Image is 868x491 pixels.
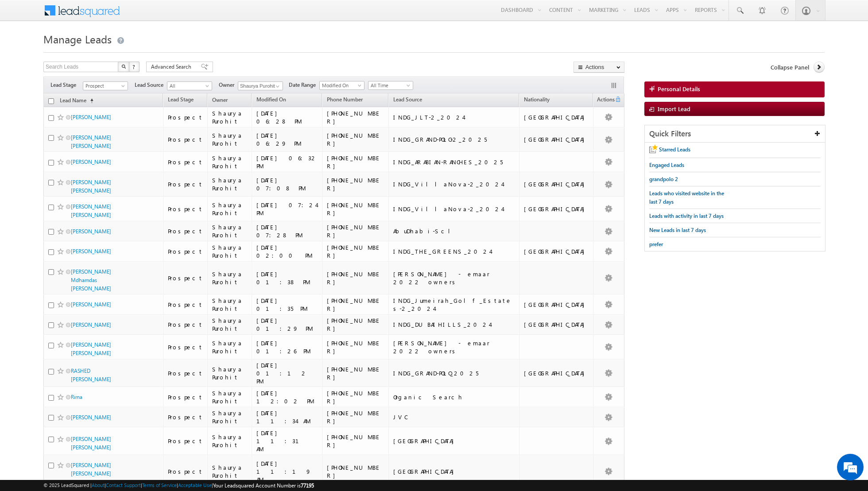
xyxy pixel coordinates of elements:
[327,464,384,479] div: [PHONE_NUMBER]
[393,297,515,313] div: INDG_Jumeirah_Golf_Estates-2_2024
[320,81,362,89] span: Modified On
[389,95,426,106] a: Lead Source
[212,339,248,355] div: Shaurya Purohit
[327,389,384,405] div: [PHONE_NUMBER]
[658,105,690,112] span: Import Lead
[168,158,203,166] div: Prospect
[168,437,203,445] div: Prospect
[71,436,111,451] a: [PERSON_NAME] [PERSON_NAME]
[649,241,663,247] span: prefer
[168,180,203,188] div: Prospect
[71,134,111,149] a: [PERSON_NAME] [PERSON_NAME]
[212,464,248,479] div: Shaurya Purohit
[168,369,203,377] div: Prospect
[163,95,198,106] a: Lead Stage
[524,247,589,255] div: [GEOGRAPHIC_DATA]
[213,482,314,489] span: Your Leadsquared Account Number is
[71,321,111,328] a: [PERSON_NAME]
[573,62,624,73] button: Actions
[524,321,589,329] div: [GEOGRAPHIC_DATA]
[271,82,282,91] a: Show All Items
[256,389,318,405] div: [DATE] 12:02 PM
[327,317,384,332] div: [PHONE_NUMBER]
[393,437,515,445] div: [GEOGRAPHIC_DATA]
[327,131,384,147] div: [PHONE_NUMBER]
[393,180,515,188] div: INDG_VillaNova-2_2024
[524,205,589,213] div: [GEOGRAPHIC_DATA]
[212,297,248,313] div: Shaurya Purohit
[649,190,724,205] span: Leads who visited website in the last 7 days
[55,95,98,107] a: Lead Name(sorted ascending)
[212,365,248,381] div: Shaurya Purohit
[212,270,248,286] div: Shaurya Purohit
[142,482,177,488] a: Terms of Service
[71,268,111,292] a: [PERSON_NAME] Mdhamdas [PERSON_NAME]
[393,369,515,377] div: INDG_GRAND-POLO_2025
[524,135,589,143] div: [GEOGRAPHIC_DATA]
[135,81,167,89] span: Lead Source
[524,180,589,188] div: [GEOGRAPHIC_DATA]
[256,244,318,259] div: [DATE] 02:00 PM
[256,409,318,425] div: [DATE] 11:34 AM
[327,109,384,125] div: [PHONE_NUMBER]
[524,301,589,309] div: [GEOGRAPHIC_DATA]
[327,201,384,217] div: [PHONE_NUMBER]
[71,248,111,255] a: [PERSON_NAME]
[644,81,825,97] a: Personal Details
[256,297,318,313] div: [DATE] 01:35 PM
[593,95,615,106] span: Actions
[524,96,550,103] span: Nationality
[106,482,141,488] a: Contact Support
[86,97,93,104] span: (sorted ascending)
[212,109,248,125] div: Shaurya Purohit
[71,341,111,356] a: [PERSON_NAME] [PERSON_NAME]
[121,64,126,69] img: Search
[168,274,203,282] div: Prospect
[289,81,319,89] span: Date Range
[256,223,318,239] div: [DATE] 07:28 PM
[659,146,690,153] span: Starred Leads
[393,227,515,235] div: AbuDhabi-Scl
[322,95,367,106] a: Phone Number
[71,179,111,194] a: [PERSON_NAME] [PERSON_NAME]
[393,339,515,355] div: [PERSON_NAME] - emaar 2022 owners
[771,63,809,71] span: Collapse Panel
[212,223,248,239] div: Shaurya Purohit
[168,343,203,351] div: Prospect
[393,247,515,255] div: INDG_THE_GREENS_2024
[132,63,136,70] span: ?
[71,228,111,235] a: [PERSON_NAME]
[212,97,228,103] span: Owner
[48,98,54,104] input: Check all records
[212,131,248,147] div: Shaurya Purohit
[71,301,111,308] a: [PERSON_NAME]
[393,270,515,286] div: [PERSON_NAME] - emaar 2022 owners
[393,413,515,421] div: JVC
[327,270,384,286] div: [PHONE_NUMBER]
[256,154,318,170] div: [DATE] 06:32 PM
[256,317,318,332] div: [DATE] 01:29 PM
[83,81,128,90] a: Prospect
[327,223,384,239] div: [PHONE_NUMBER]
[238,81,283,90] input: Type to Search
[327,96,363,103] span: Phone Number
[168,468,203,476] div: Prospect
[327,365,384,381] div: [PHONE_NUMBER]
[319,81,364,90] a: Modified On
[393,468,515,476] div: [GEOGRAPHIC_DATA]
[168,301,203,309] div: Prospect
[212,409,248,425] div: Shaurya Purohit
[71,367,111,383] a: RASHED [PERSON_NAME]
[519,95,554,106] a: Nationality
[649,162,684,168] span: Engaged Leads
[151,63,194,71] span: Advanced Search
[71,394,82,400] a: Rima
[212,244,248,259] div: Shaurya Purohit
[393,205,515,213] div: INDG_VillaNova-2_2024
[368,81,411,89] span: All Time
[649,227,706,233] span: New Leads in last 7 days
[212,317,248,332] div: Shaurya Purohit
[393,113,515,121] div: INDG_JLT-2_2024
[167,82,209,90] span: All
[43,32,112,46] span: Manage Leads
